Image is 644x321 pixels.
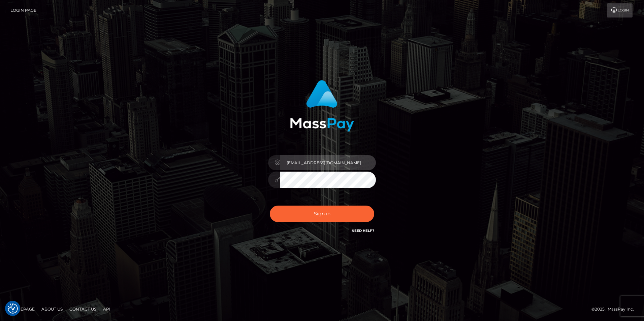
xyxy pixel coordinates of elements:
[8,304,18,314] button: Consent Preferences
[10,3,36,17] a: Login Page
[67,304,99,314] a: Contact Us
[607,3,633,17] a: Login
[280,155,376,170] input: Username...
[7,304,37,314] a: Homepage
[290,80,354,132] img: MassPay Login
[352,228,374,233] a: Need Help?
[8,304,18,314] img: Revisit consent button
[39,304,65,314] a: About Us
[100,304,113,314] a: API
[270,206,374,222] button: Sign in
[591,306,639,313] div: © 2025 , MassPay Inc.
